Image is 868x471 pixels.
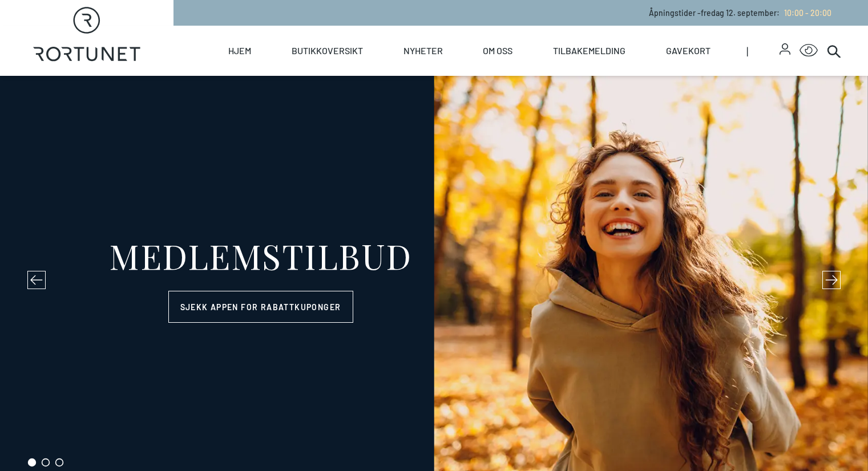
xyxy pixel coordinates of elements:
a: Om oss [483,26,512,76]
a: Butikkoversikt [292,26,363,76]
span: | [746,26,780,76]
a: 10:00 - 20:00 [780,8,831,18]
a: Gavekort [666,26,710,76]
span: 10:00 - 20:00 [784,8,831,18]
a: Tilbakemelding [553,26,625,76]
p: Åpningstider - fredag 12. september : [649,7,831,19]
button: Open Accessibility Menu [800,42,818,60]
a: Nyheter [403,26,443,76]
div: MEDLEMSTILBUD [109,238,412,273]
a: Sjekk appen for rabattkuponger [168,291,353,323]
a: Hjem [228,26,251,76]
